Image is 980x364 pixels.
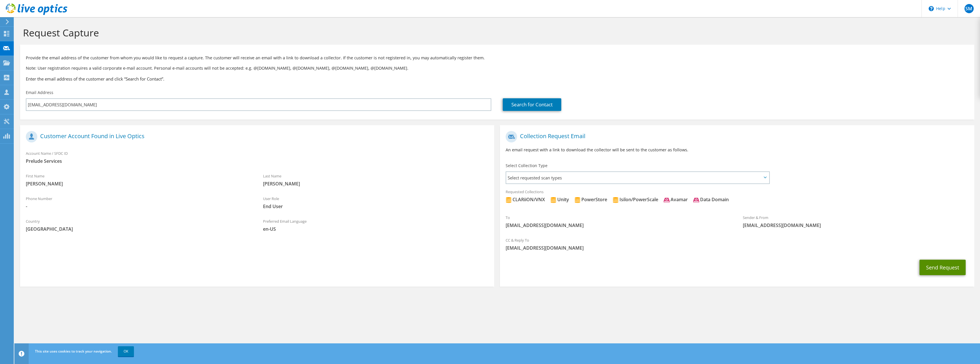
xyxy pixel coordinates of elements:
label: Email Address [26,90,53,95]
div: Last Name [257,170,494,190]
span: End User [263,203,489,210]
span: This site uses cookies to track your navigation. [35,349,112,354]
svg: \n [929,6,934,11]
span: [GEOGRAPHIC_DATA] [26,226,252,232]
span: [EMAIL_ADDRESS][DOMAIN_NAME] [506,245,968,251]
div: Phone Number [20,193,257,212]
div: User Role [257,193,494,212]
h1: Collection Request Email [506,131,965,142]
p: An email request with a link to download the collector will be sent to the customer as follows. [506,147,968,153]
label: Select Collection Type [506,163,548,169]
span: [PERSON_NAME] [26,181,252,187]
div: CC & Reply To [500,234,974,254]
div: Unity [550,196,569,203]
div: Avamar [664,196,688,203]
span: [EMAIL_ADDRESS][DOMAIN_NAME] [506,222,731,228]
span: [PERSON_NAME] [263,181,489,187]
h1: Customer Account Found in Live Optics [26,131,486,142]
a: OK [118,346,134,357]
div: PowerStore [574,196,607,203]
h1: Request Capture [23,27,969,39]
span: Prelude Services [26,158,488,164]
div: To [500,212,737,231]
p: Note: User registration requires a valid corporate e-mail account. Personal e-mail accounts will ... [26,65,969,71]
h3: Enter the email address of the customer and click “Search for Contact”. [26,76,969,82]
div: Requested Collections [500,186,974,209]
div: Data Domain [693,196,729,203]
div: Sender & From [737,212,974,231]
div: First Name [20,170,257,190]
span: [EMAIL_ADDRESS][DOMAIN_NAME] [743,222,969,228]
span: Select requested scan types [506,172,769,183]
div: CLARiiON/VNX [506,196,545,203]
span: en-US [263,226,489,232]
div: Isilon/PowerScale [613,196,658,203]
button: Send Request [919,260,966,275]
div: Account Name / SFDC ID [20,147,494,167]
p: Provide the email address of the customer from whom you would like to request a capture. The cust... [26,55,969,61]
div: Preferred Email Language [257,215,494,235]
a: Search for Contact [503,98,561,111]
div: Country [20,215,257,235]
span: SM [965,4,974,13]
span: - [26,203,252,210]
